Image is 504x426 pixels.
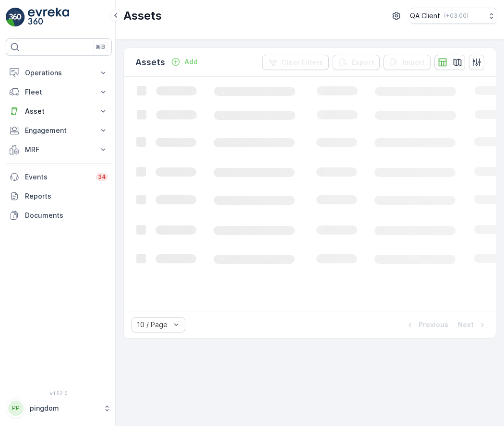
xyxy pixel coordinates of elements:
a: Reports [6,187,112,206]
p: Assets [135,56,165,69]
p: Previous [419,320,448,330]
p: Next [458,320,474,330]
p: Reports [25,191,108,201]
button: Fleet [6,83,112,102]
button: Import [384,55,431,70]
p: Clear Filters [281,58,323,67]
button: Asset [6,102,112,121]
p: Fleet [25,87,93,97]
p: Asset [25,106,93,116]
a: Documents [6,206,112,225]
p: pingdom [30,403,98,413]
span: v 1.52.0 [6,390,112,396]
button: PPpingdom [6,398,112,418]
img: logo_light-DOdMpM7g.png [28,8,69,27]
p: QA Client [410,11,440,21]
p: Documents [25,211,108,220]
a: Events34 [6,167,112,187]
button: Operations [6,63,112,83]
p: MRF [25,145,93,154]
button: MRF [6,140,112,159]
p: Import [403,58,425,67]
p: Add [184,57,198,67]
p: ( +03:00 ) [444,12,468,20]
button: Previous [404,319,449,331]
p: Assets [123,8,162,24]
p: Events [25,172,90,182]
p: Engagement [25,126,93,135]
button: Engagement [6,121,112,140]
img: logo [6,8,25,27]
button: QA Client(+03:00) [410,8,496,24]
p: ⌘B [96,43,105,51]
p: Operations [25,68,93,78]
p: 34 [98,173,106,181]
button: Export [333,55,380,70]
button: Next [457,319,488,331]
p: Export [352,58,374,67]
div: PP [8,401,24,416]
button: Add [167,56,202,68]
button: Clear Filters [262,55,329,70]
